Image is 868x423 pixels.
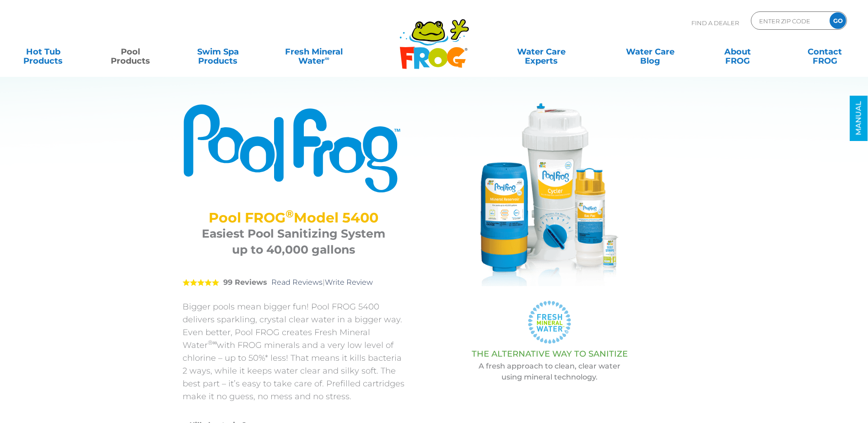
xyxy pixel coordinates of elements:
div: | [183,265,404,300]
a: PoolProducts [97,43,165,61]
h2: Pool FROG Model 5400 [194,210,393,226]
p: Bigger pools mean bigger fun! Pool FROG 5400 delivers sparkling, crystal clear water in a bigger ... [183,300,404,403]
strong: 99 Reviews [223,278,267,287]
a: Write Review [325,278,373,287]
input: Zip Code Form [758,14,820,27]
sup: ®∞ [208,339,217,346]
input: GO [830,12,846,29]
span: 5 [183,279,219,286]
img: Product Logo [183,103,404,194]
a: Water CareExperts [486,43,597,61]
sup: ∞ [325,54,329,62]
h3: Easiest Pool Sanitizing System up to 40,000 gallons [194,226,393,258]
p: Find A Dealer [691,11,739,34]
a: AboutFROG [703,43,771,61]
img: Pool FROG 5400 System with chemicals and strips [458,103,641,286]
a: MANUAL [850,96,868,141]
a: ContactFROG [791,43,859,61]
a: Swim SpaProducts [184,43,252,61]
a: Read Reviews [271,278,323,287]
h3: THE ALTERNATIVE WAY TO SANITIZE [427,349,672,358]
a: Hot TubProducts [9,43,77,61]
a: Fresh MineralWater∞ [271,43,356,61]
p: A fresh approach to clean, clear water using mineral technology. [427,361,672,383]
a: Water CareBlog [616,43,684,61]
sup: ® [286,207,294,220]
